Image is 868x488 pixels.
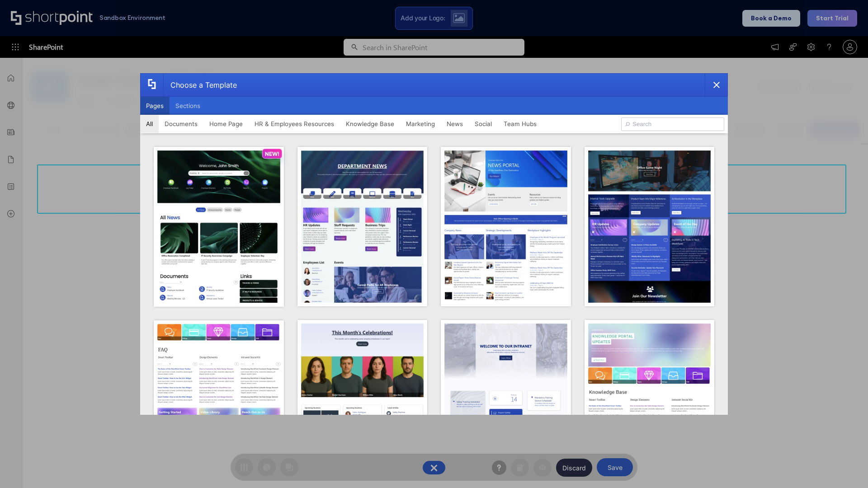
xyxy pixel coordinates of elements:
[265,150,279,157] p: NEW!
[469,115,498,133] button: Social
[159,115,203,133] button: Documents
[203,115,249,133] button: Home Page
[441,115,469,133] button: News
[823,445,868,488] iframe: Chat Widget
[621,117,724,131] input: Search
[400,115,441,133] button: Marketing
[249,115,340,133] button: HR & Employees Resources
[140,97,170,115] button: Pages
[140,115,159,133] button: All
[170,97,206,115] button: Sections
[140,73,728,415] div: template selector
[498,115,542,133] button: Team Hubs
[163,74,237,96] div: Choose a Template
[340,115,400,133] button: Knowledge Base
